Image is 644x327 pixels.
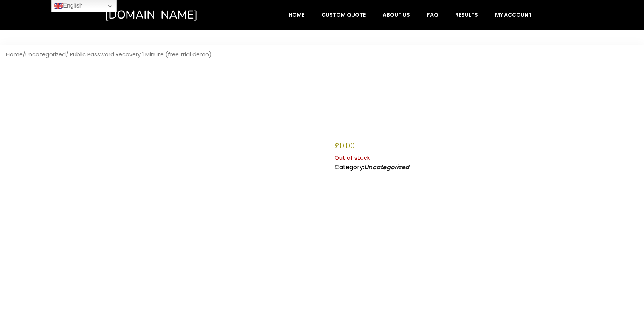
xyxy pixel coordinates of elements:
[335,140,355,151] bdi: 0.00
[289,11,304,18] span: Home
[335,76,638,135] h1: Public Password Recovery 1 Minute (free trial demo)
[495,11,532,18] span: My account
[54,2,63,11] img: en
[375,8,418,22] a: About Us
[281,8,312,22] a: Home
[455,11,478,18] span: Results
[313,8,374,22] a: Custom Quote
[427,11,438,18] span: FAQ
[6,51,638,58] nav: Breadcrumb
[335,140,340,151] span: £
[335,163,409,171] span: Category:
[447,8,486,22] a: Results
[105,8,230,22] a: [DOMAIN_NAME]
[6,51,23,58] a: Home
[321,11,366,18] span: Custom Quote
[487,8,540,22] a: My account
[25,51,66,58] a: Uncategorized
[335,153,638,163] p: Out of stock
[364,163,409,171] a: Uncategorized
[383,11,410,18] span: About Us
[419,8,446,22] a: FAQ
